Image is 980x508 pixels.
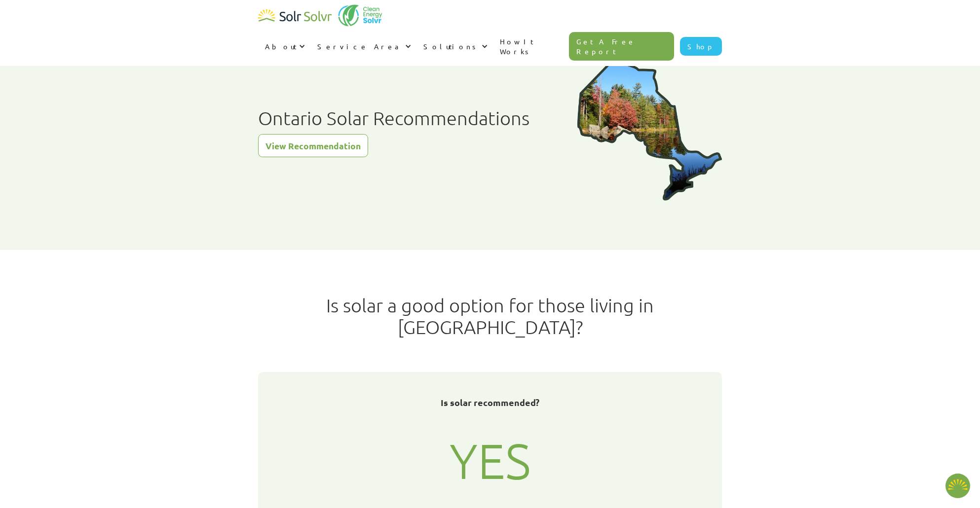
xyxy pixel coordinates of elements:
img: 1702586718.png [945,474,970,498]
h4: Is solar recommended? [278,397,702,408]
a: How It Works [493,27,569,66]
div: Service Area [317,41,403,51]
div: About [258,32,310,61]
button: Open chatbot widget [945,474,970,498]
a: Shop [680,37,722,56]
div: Solutions [416,32,493,61]
div: Solutions [423,41,479,51]
h1: YES [278,436,702,485]
h1: Ontario Solar Recommendations [258,107,529,129]
div: View Recommendation [265,141,361,150]
h1: Is solar a good option for those living in [GEOGRAPHIC_DATA]? [258,295,722,338]
a: Get A Free Report [569,32,675,61]
div: About [265,41,297,51]
div: Service Area [310,32,416,61]
a: View Recommendation [258,134,368,157]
